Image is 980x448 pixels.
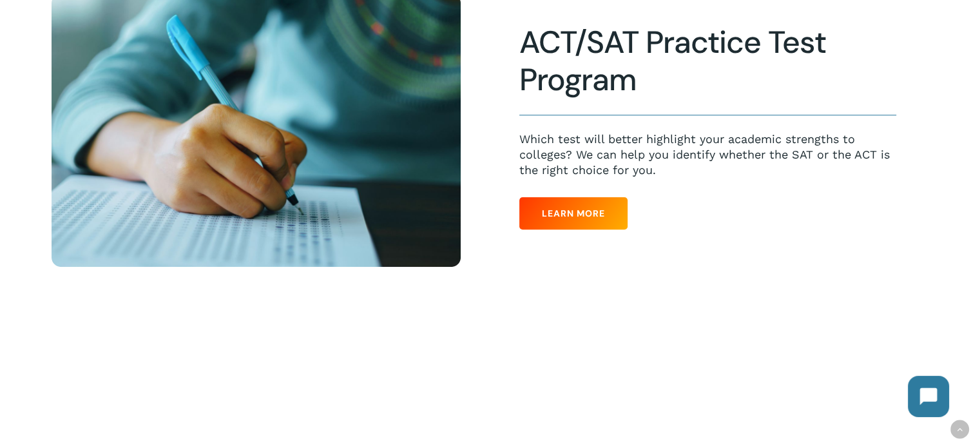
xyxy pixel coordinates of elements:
iframe: Chatbot [895,363,962,430]
a: Learn More [519,197,628,229]
h2: ACT/SAT Practice Test Program [519,24,896,99]
p: Which test will better highlight your academic strengths to colleges? We can help you identify wh... [519,131,896,178]
span: Learn More [542,207,605,220]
